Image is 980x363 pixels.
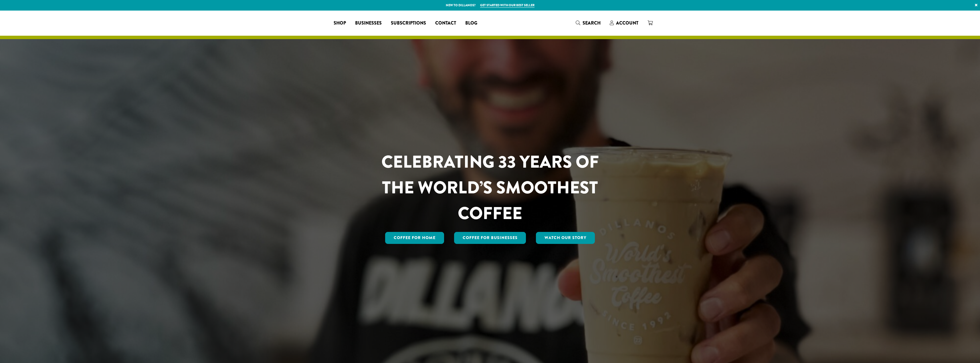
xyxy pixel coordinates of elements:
a: Watch Our Story [536,232,595,244]
a: Search [571,18,605,28]
span: Subscriptions [391,20,426,27]
span: Search [583,20,601,26]
a: Get started with our best seller [480,3,534,8]
span: Contact [435,20,456,27]
a: Coffee for Home [385,232,444,244]
a: Coffee For Businesses [454,232,526,244]
span: Shop [334,20,346,27]
h1: CELEBRATING 33 YEARS OF THE WORLD’S SMOOTHEST COFFEE [365,149,616,226]
span: Businesses [355,20,382,27]
span: Account [616,20,638,26]
a: Shop [329,19,351,28]
span: Blog [465,20,477,27]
